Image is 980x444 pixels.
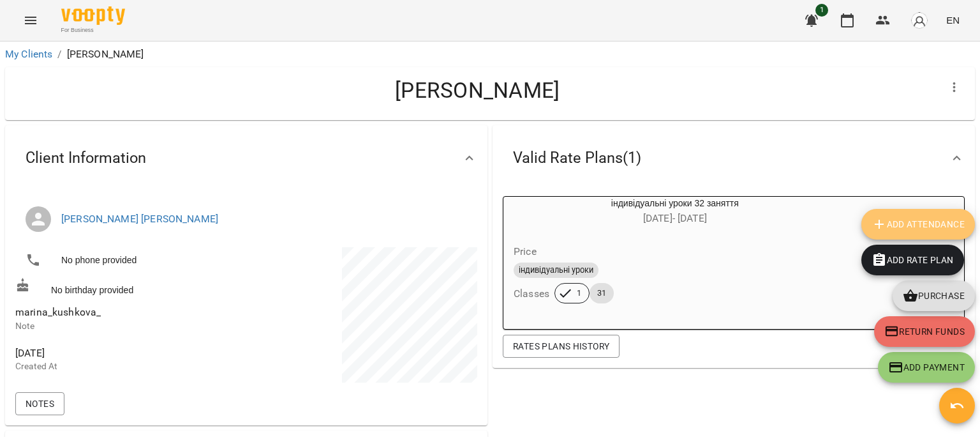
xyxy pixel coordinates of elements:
[941,8,965,32] button: EN
[493,125,975,191] div: Valid Rate Plans(1)
[878,352,975,383] button: Add Payment
[513,148,641,168] span: Valid Rate Plans ( 1 )
[15,247,244,273] li: No phone provided
[15,320,244,333] p: Note
[503,197,847,227] div: індивідуальні уроки 32 заняття
[514,285,549,303] h6: Classes
[5,125,487,191] div: Client Information
[26,396,54,411] span: Notes
[26,148,146,168] span: Client Information
[503,335,620,358] button: Rates Plans History
[67,47,144,62] p: [PERSON_NAME]
[872,217,965,232] span: Add Attendance
[5,48,52,60] a: My Clients
[5,47,975,62] nav: breadcrumb
[13,275,246,299] div: No birthday provided
[874,316,975,347] button: Return funds
[61,6,125,25] img: Voopty Logo
[590,287,614,299] span: 31
[643,212,707,224] span: [DATE] - [DATE]
[57,47,61,62] li: /
[514,243,537,261] h6: Price
[872,252,954,268] span: Add Rate plan
[884,324,965,339] span: Return funds
[514,264,598,276] span: індивідуальні уроки
[910,11,928,29] img: avatar_s.png
[15,306,101,318] span: marina_kushkova_
[15,5,46,36] button: Menu
[503,197,847,319] button: індивідуальні уроки 32 заняття[DATE]- [DATE]Priceіндивідуальні урокиClasses131
[815,4,828,17] span: 1
[513,339,609,354] span: Rates Plans History
[61,213,218,225] a: [PERSON_NAME] [PERSON_NAME]
[15,392,64,415] button: Notes
[15,77,939,103] h4: [PERSON_NAME]
[888,360,965,375] span: Add Payment
[946,13,960,27] span: EN
[15,360,244,373] p: Created At
[569,287,589,299] span: 1
[903,288,965,303] span: Purchase
[861,245,964,275] button: Add Rate plan
[61,26,125,34] span: For Business
[893,280,975,311] button: Purchase
[15,346,244,361] span: [DATE]
[861,209,975,240] button: Add Attendance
